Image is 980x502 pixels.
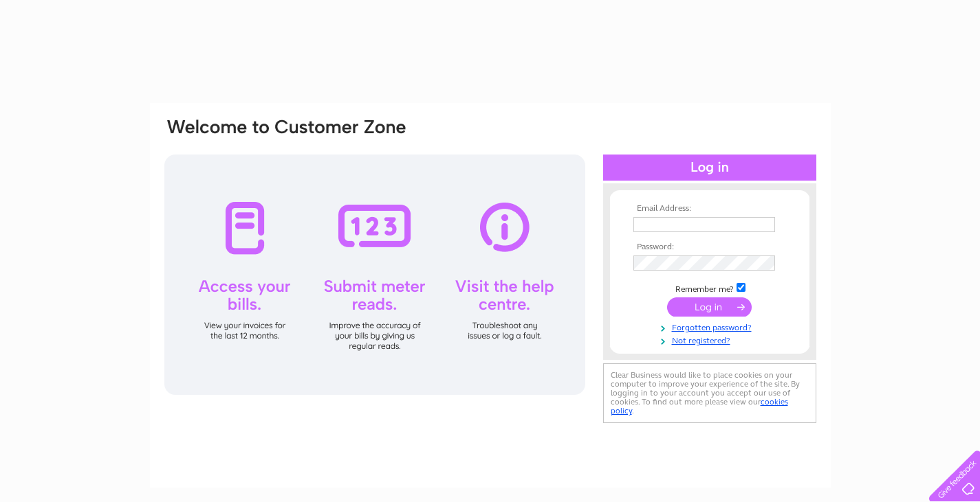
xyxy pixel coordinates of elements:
td: Remember me? [630,281,790,295]
div: Clear Business would like to place cookies on your computer to improve your experience of the sit... [603,363,816,423]
input: Submit [667,297,752,317]
th: Password: [630,242,790,252]
a: Not registered? [633,333,790,346]
th: Email Address: [630,204,790,214]
a: Forgotten password? [633,320,790,333]
a: cookies policy [611,397,788,415]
